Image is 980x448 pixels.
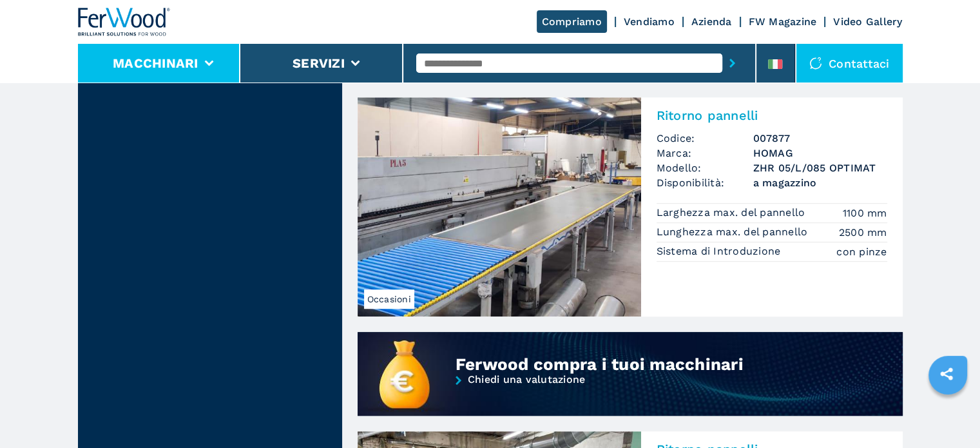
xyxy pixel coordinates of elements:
div: Contattaci [796,44,903,83]
span: Marca: [657,146,753,161]
div: Ferwood compra i tuoi macchinari [456,354,813,375]
a: Chiedi una valutazione [358,375,903,418]
a: Ritorno pannelli HOMAG ZHR 05/L/085 OPTIMATOccasioniRitorno pannelliCodice:007877Marca:HOMAGModel... [358,97,903,317]
a: Vendiamo [624,15,675,28]
img: Ritorno pannelli HOMAG ZHR 05/L/085 OPTIMAT [358,97,641,317]
iframe: Chat [925,390,970,438]
h3: ZHR 05/L/085 OPTIMAT [753,161,887,175]
h3: 007877 [753,131,887,146]
h2: Ritorno pannelli [657,108,887,123]
a: Azienda [691,15,732,28]
em: 2500 mm [839,225,887,240]
img: Ferwood [78,8,171,36]
span: a magazzino [753,175,887,190]
button: Servizi [293,55,345,71]
p: Larghezza max. del pannello [657,206,809,220]
p: Sistema di Introduzione [657,244,784,258]
a: FW Magazine [749,15,817,28]
button: submit-button [722,48,742,78]
span: Codice: [657,131,753,146]
img: Contattaci [809,57,822,70]
em: con pinze [836,244,887,259]
a: Video Gallery [833,15,902,28]
span: Disponibilità: [657,175,753,190]
h3: HOMAG [753,146,887,161]
em: 1100 mm [843,206,887,220]
p: Lunghezza max. del pannello [657,225,811,239]
a: sharethis [930,358,963,390]
span: Occasioni [364,289,414,309]
button: Macchinari [113,55,198,71]
span: Modello: [657,161,753,175]
a: Compriamo [537,10,607,33]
